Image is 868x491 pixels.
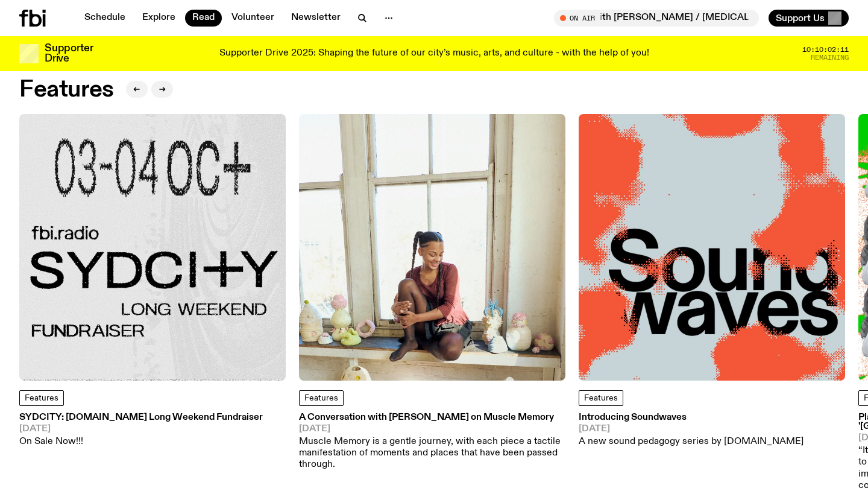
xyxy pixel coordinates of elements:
a: Schedule [77,10,133,27]
p: Muscle Memory is a gentle journey, with each piece a tactile manifestation of moments and places ... [299,437,565,472]
a: Features [579,390,623,406]
a: Features [19,390,64,406]
a: Newsletter [284,10,348,27]
span: [DATE] [19,425,263,434]
h3: SYDCITY: [DOMAIN_NAME] Long Weekend Fundraiser [19,413,263,422]
span: 10:10:02:11 [802,46,849,53]
p: On Sale Now!!! [19,437,263,448]
button: Support Us [769,10,849,27]
span: [DATE] [299,425,565,434]
img: Black text on gray background. Reading top to bottom: 03-04 OCT. fbi.radio SYDCITY LONG WEEKEND F... [19,114,286,381]
p: A new sound pedagogy series by [DOMAIN_NAME] [579,437,804,448]
span: Support Us [776,13,825,24]
a: Introducing Soundwaves[DATE]A new sound pedagogy series by [DOMAIN_NAME] [579,413,804,448]
p: Supporter Drive 2025: Shaping the future of our city’s music, arts, and culture - with the help o... [219,48,649,59]
h3: Supporter Drive [45,43,93,64]
a: SYDCITY: [DOMAIN_NAME] Long Weekend Fundraiser[DATE]On Sale Now!!! [19,413,263,448]
a: Read [185,10,222,27]
a: Volunteer [224,10,281,27]
button: On AirLunch with [PERSON_NAME] / [MEDICAL_DATA] Interview [554,10,759,27]
span: Features [584,394,618,403]
h3: Introducing Soundwaves [579,413,804,422]
span: Features [25,394,58,403]
a: Features [299,390,344,406]
span: [DATE] [579,425,804,434]
h3: A Conversation with [PERSON_NAME] on Muscle Memory [299,413,565,422]
a: Explore [135,10,183,27]
h2: Features [19,79,114,101]
span: Features [304,394,338,403]
a: A Conversation with [PERSON_NAME] on Muscle Memory[DATE]Muscle Memory is a gentle journey, with e... [299,413,565,471]
span: Remaining [811,54,849,61]
img: The text Sound waves, with one word stacked upon another, in black text on a bluish-gray backgrou... [579,114,845,381]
